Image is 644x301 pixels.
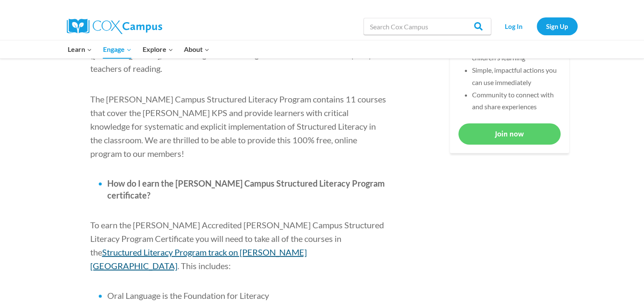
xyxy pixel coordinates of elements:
[107,178,385,200] span: How do I earn the [PERSON_NAME] Campus Structured Literacy Program certificate?
[537,17,578,35] a: Sign Up
[90,94,386,159] span: The [PERSON_NAME] Campus Structured Literacy Program contains 11 courses that cover the [PERSON_N...
[107,290,269,301] span: Oral Language is the Foundation for Literacy
[67,19,162,34] img: Cox Campus
[472,89,561,114] li: Community to connect with and share experiences
[364,18,491,35] input: Search Cox Campus
[90,220,384,257] span: To earn the [PERSON_NAME] Accredited [PERSON_NAME] Campus Structured Literacy Program Certificate...
[137,40,179,58] button: Child menu of Explore
[63,40,215,58] nav: Primary Navigation
[495,17,578,35] nav: Secondary Navigation
[97,40,137,58] button: Child menu of Engage
[458,123,561,144] a: Join now
[63,40,98,58] button: Child menu of Learn
[495,17,532,35] a: Log In
[178,40,215,58] button: Child menu of About
[472,64,561,89] li: Simple, impactful actions you can use immediately
[90,247,307,271] a: Structured Literacy Program track on [PERSON_NAME][GEOGRAPHIC_DATA]
[177,261,231,271] span: . This includes:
